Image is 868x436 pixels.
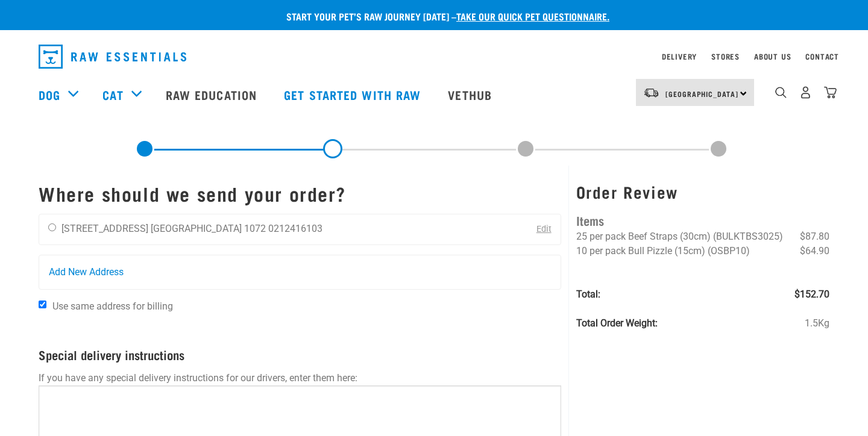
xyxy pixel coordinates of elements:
a: Dog [39,86,60,104]
span: $64.90 [800,244,829,258]
li: [STREET_ADDRESS] [61,223,148,234]
span: $87.80 [800,229,829,244]
span: 1.5Kg [805,316,829,331]
input: Use same address for billing [39,301,46,308]
li: [GEOGRAPHIC_DATA] 1072 [151,223,266,234]
img: home-icon@2x.png [824,86,837,99]
span: $152.70 [794,287,829,302]
a: About Us [754,54,791,58]
img: Raw Essentials Logo [39,45,186,69]
a: Delivery [662,54,697,58]
p: If you have any special delivery instructions for our drivers, enter them here: [39,371,561,385]
nav: dropdown navigation [29,40,839,73]
a: Edit [536,224,552,234]
h4: Special delivery instructions [39,347,561,361]
a: Vethub [436,70,507,119]
li: 0212416103 [268,223,322,234]
span: 25 per pack Beef Straps (30cm) (BULKTBS3025) [576,231,783,242]
a: Cat [102,86,123,104]
span: Use same address for billing [52,301,173,312]
a: Raw Education [154,70,272,119]
span: [GEOGRAPHIC_DATA] [665,92,738,96]
a: Stores [711,54,740,58]
img: user.png [799,86,812,99]
img: home-icon-1@2x.png [775,87,787,98]
a: Add New Address [39,255,561,289]
h1: Where should we send your order? [39,182,561,204]
span: 10 per pack Bull Pizzle (15cm) (OSBP10) [576,245,750,257]
h4: Items [576,211,829,229]
a: Contact [805,54,839,58]
strong: Total: [576,288,600,300]
h3: Order Review [576,182,829,201]
img: van-moving.png [643,87,659,98]
span: Add New Address [49,265,124,279]
a: Get started with Raw [272,70,436,119]
a: take our quick pet questionnaire. [456,13,609,19]
strong: Total Order Weight: [576,317,658,329]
